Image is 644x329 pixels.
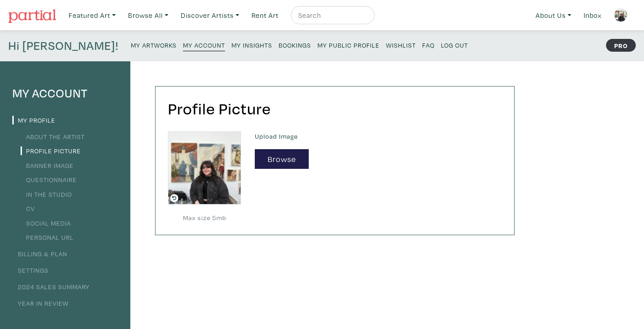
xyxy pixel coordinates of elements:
[441,41,468,49] small: Log Out
[614,8,628,22] img: phpThumb.php
[580,6,606,25] a: Inbox
[124,6,172,25] a: Browse All
[21,190,72,199] a: In the Studio
[231,38,272,51] a: My Insights
[279,38,311,51] a: Bookings
[279,41,311,49] small: Bookings
[21,132,85,141] a: About the Artist
[64,6,120,25] a: Featured Art
[386,38,416,51] a: Wishlist
[247,6,283,25] a: Rent Art
[422,38,435,51] a: FAQ
[21,146,81,155] a: Profile Picture
[131,38,177,51] a: My Artworks
[21,161,74,170] a: Banner Image
[177,6,243,25] a: Discover Artists
[231,41,272,49] small: My Insights
[12,282,90,291] a: 2024 Sales Summary
[168,131,241,205] img: phpThumb.php
[12,86,118,101] h4: My Account
[183,38,225,51] a: My Account
[131,41,177,49] small: My Artworks
[386,41,416,49] small: Wishlist
[297,10,366,21] input: Search
[168,99,502,119] h2: Profile Picture
[12,266,48,275] a: Settings
[21,219,71,227] a: Social Media
[317,38,380,51] a: My Public Profile
[168,213,241,223] small: Max size 5mb
[441,38,468,51] a: Log Out
[183,41,225,49] small: My Account
[21,233,74,242] a: Personal URL
[255,149,309,169] button: Browse
[21,175,77,184] a: Questionnaire
[606,39,636,52] strong: PRO
[12,116,55,124] a: My Profile
[531,6,575,25] a: About Us
[8,38,118,53] h4: Hi [PERSON_NAME]!
[21,204,35,213] a: CV
[12,299,69,307] a: Year in Review
[12,249,67,258] a: Billing & Plan
[317,41,380,49] small: My Public Profile
[422,41,435,49] small: FAQ
[255,131,502,141] label: Upload Image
